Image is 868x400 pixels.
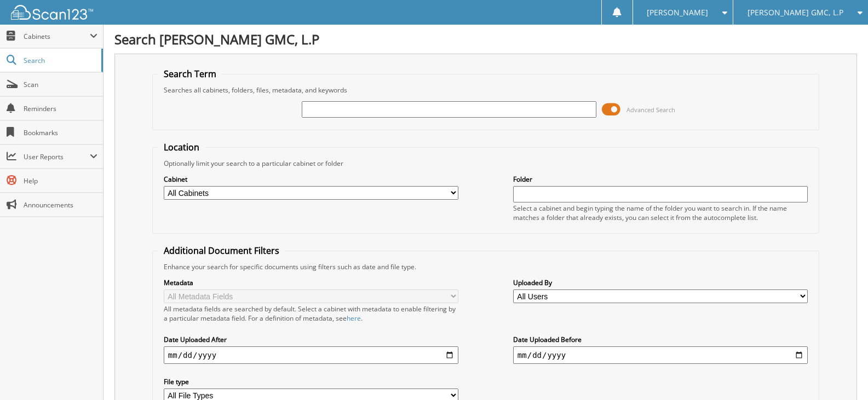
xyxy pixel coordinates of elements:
[158,159,813,168] div: Optionally limit your search to a particular cabinet or folder
[164,175,458,184] label: Cabinet
[164,335,458,344] label: Date Uploaded After
[513,175,808,184] label: Folder
[158,245,285,257] legend: Additional Document Filters
[158,262,813,271] div: Enhance your search for specific documents using filters such as date and file type.
[513,335,808,344] label: Date Uploaded Before
[24,80,97,89] span: Scan
[164,304,458,323] div: All metadata fields are searched by default. Select a cabinet with metadata to enable filtering b...
[626,106,675,114] span: Advanced Search
[24,128,97,137] span: Bookmarks
[11,5,93,20] img: scan123-logo-white.svg
[158,141,205,153] legend: Location
[24,176,97,185] span: Help
[513,204,808,222] div: Select a cabinet and begin typing the name of the folder you want to search in. If the name match...
[164,377,458,386] label: File type
[513,278,808,287] label: Uploaded By
[347,314,361,323] a: here
[164,278,458,287] label: Metadata
[24,32,90,41] span: Cabinets
[24,152,90,161] span: User Reports
[158,68,222,80] legend: Search Term
[24,200,97,210] span: Announcements
[158,85,813,95] div: Searches all cabinets, folders, files, metadata, and keywords
[513,346,808,364] input: end
[647,9,708,16] span: [PERSON_NAME]
[748,9,843,16] span: [PERSON_NAME] GMC, L.P
[24,104,97,113] span: Reminders
[164,346,458,364] input: start
[24,56,96,65] span: Search
[114,30,857,48] h1: Search [PERSON_NAME] GMC, L.P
